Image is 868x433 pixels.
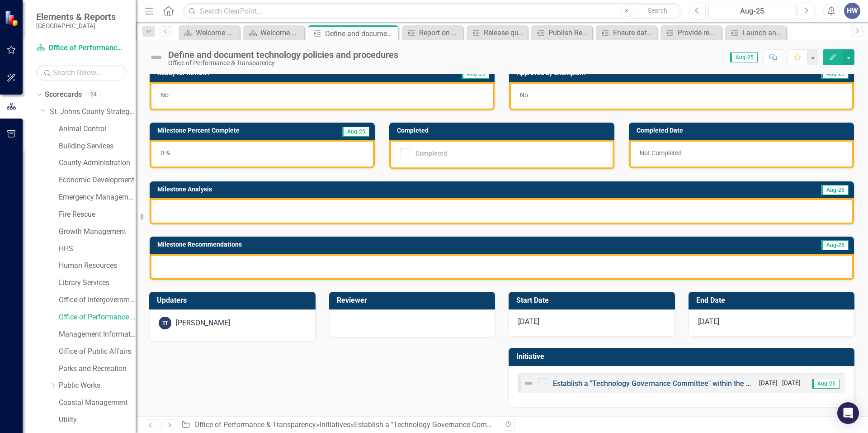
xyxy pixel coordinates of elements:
[516,296,670,305] h3: Start Date
[59,124,136,134] a: Animal Control
[520,91,528,99] span: No
[160,91,169,99] span: No
[678,27,719,38] div: Provide real-time updates on County projects, budgets, and key performance metrics
[157,186,613,193] h3: Milestone Analysis
[629,140,854,168] div: Not Completed
[168,60,398,67] div: Office of Performance & Transparency
[523,378,534,389] img: Not Defined
[548,27,590,38] div: Publish Regular Performance Reports
[648,7,667,14] span: Search
[759,379,801,387] small: [DATE] - [DATE]
[462,69,489,79] span: Aug-25
[742,27,784,38] div: Launch an Open Data Portal
[821,69,849,79] span: Aug-25
[397,127,610,134] h3: Completed
[183,3,682,19] input: Search ClearPoint...
[59,278,136,288] a: Library Services
[260,27,302,38] div: Welcome Page
[516,352,850,361] h3: Initiative
[181,420,495,430] div: » » »
[320,420,350,429] a: Initiatives
[59,364,136,374] a: Parks and Recreation
[245,27,302,38] a: Welcome Page
[844,3,860,19] button: HW
[45,90,82,100] a: Scorecards
[404,27,461,38] a: Report on Performance: Share performance measures to ensure transparency and accountability to th...
[712,6,792,17] div: Aug-25
[59,415,136,425] a: Utility
[59,227,136,237] a: Growth Management
[157,127,316,134] h3: Milestone Percent Complete
[337,296,491,305] h3: Reviewer
[59,381,136,391] a: Public Works
[698,317,719,326] span: [DATE]
[533,27,590,38] a: Publish Regular Performance Reports
[419,27,461,38] div: Report on Performance: Share performance measures to ensure transparency and accountability to th...
[821,240,849,250] span: Aug-25
[812,379,840,389] span: Aug-25
[730,52,758,62] span: Aug-25
[157,241,675,248] h3: Milestone Recommendations
[150,140,375,168] div: 0 %
[194,420,316,429] a: Office of Performance & Transparency
[663,27,719,38] a: Provide real-time updates on County projects, budgets, and key performance metrics
[59,261,136,271] a: Human Resources
[325,28,396,39] div: Define and document technology policies and procedures
[635,5,680,17] button: Search
[36,43,127,53] a: Office of Performance & Transparency
[59,141,136,152] a: Building Services
[696,296,850,305] h3: End Date
[149,50,164,65] img: Not Defined
[598,27,655,38] a: Ensure data is presented in an accessible and user-friendly format
[613,27,655,38] div: Ensure data is presented in an accessible and user-friendly format
[354,420,665,429] a: Establish a "Technology Governance Committee" within the Office of Performance & Transparency
[469,27,525,38] a: Release quarterly and annual reports summarizing resident feedback and service improvements
[59,295,136,305] a: Office of Intergovernmental Affairs
[484,27,525,38] div: Release quarterly and annual reports summarizing resident feedback and service improvements
[59,398,136,408] a: Coastal Management
[518,317,539,326] span: [DATE]
[59,244,136,254] a: HHS
[342,127,369,137] span: Aug-25
[59,312,136,323] a: Office of Performance & Transparency
[59,209,136,220] a: Fire Rescue
[59,158,136,168] a: County Administration
[837,402,859,424] div: Open Intercom Messenger
[181,27,237,38] a: Welcome Page
[59,175,136,186] a: Economic Development
[86,91,101,99] div: 24
[159,317,171,329] div: TT
[59,347,136,357] a: Office of Public Affairs
[5,10,20,26] img: ClearPoint Strategy
[727,27,784,38] a: Launch an Open Data Portal
[59,329,136,340] a: Management Information Systems
[59,192,136,203] a: Emergency Management
[36,65,127,81] input: Search Below...
[50,107,136,117] a: St. Johns County Strategic Plan
[821,185,849,195] span: Aug-25
[196,27,237,38] div: Welcome Page
[176,318,230,328] div: [PERSON_NAME]
[157,296,311,305] h3: Updaters
[36,22,116,29] small: [GEOGRAPHIC_DATA]
[168,50,398,60] div: Define and document technology policies and procedures
[708,3,795,19] button: Aug-25
[36,11,116,22] span: Elements & Reports
[637,127,849,134] h3: Completed Date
